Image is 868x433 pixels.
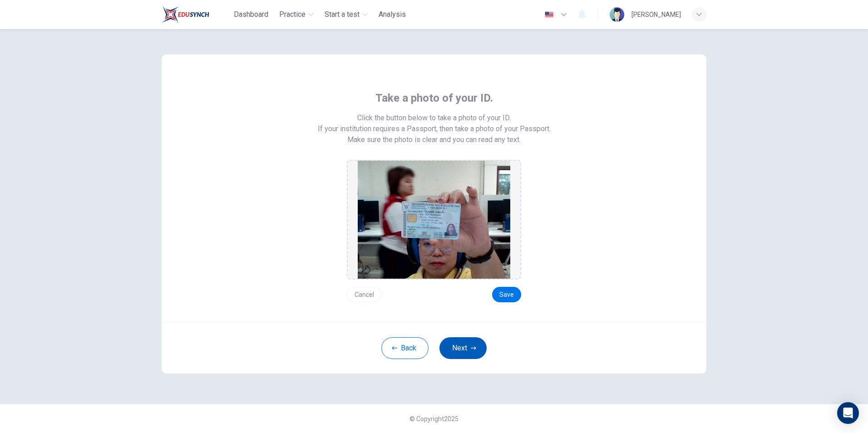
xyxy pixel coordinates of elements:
[230,6,272,23] button: Dashboard
[279,9,306,20] span: Practice
[409,415,459,423] span: © Copyright 2025
[543,11,555,18] img: en
[379,9,406,20] span: Analysis
[162,5,209,24] img: Train Test logo
[347,287,382,302] button: Cancel
[318,113,551,134] span: Click the button below to take a photo of your ID. If your institution requires a Passport, then ...
[837,402,859,424] div: Open Intercom Messenger
[162,5,230,24] a: Train Test logo
[439,337,487,359] button: Next
[276,6,317,23] button: Practice
[610,7,624,22] img: Profile picture
[492,287,521,302] button: Save
[631,9,681,20] div: [PERSON_NAME]
[234,9,268,20] span: Dashboard
[347,134,521,145] span: Make sure the photo is clear and you can read any text.
[325,9,360,20] span: Start a test
[321,6,371,23] button: Start a test
[375,91,493,105] span: Take a photo of your ID.
[358,161,510,279] img: preview screemshot
[381,337,429,359] button: Back
[375,6,409,23] button: Analysis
